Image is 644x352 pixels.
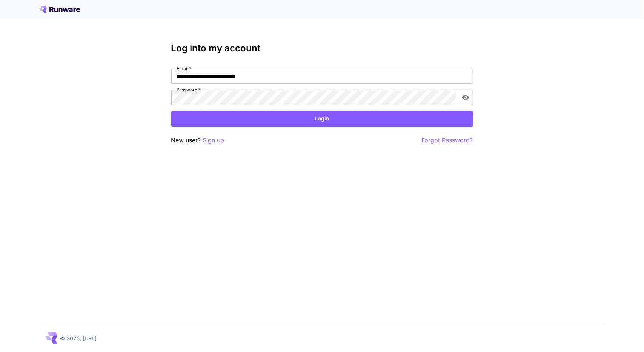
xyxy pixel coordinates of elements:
button: Login [171,111,473,127]
p: © 2025, [URL] [60,334,97,342]
button: Forgot Password? [422,136,473,145]
label: Password [177,86,201,93]
h3: Log into my account [171,43,473,54]
button: toggle password visibility [459,91,472,104]
p: New user? [171,136,224,145]
label: Email [177,65,191,72]
button: Sign up [203,136,224,145]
